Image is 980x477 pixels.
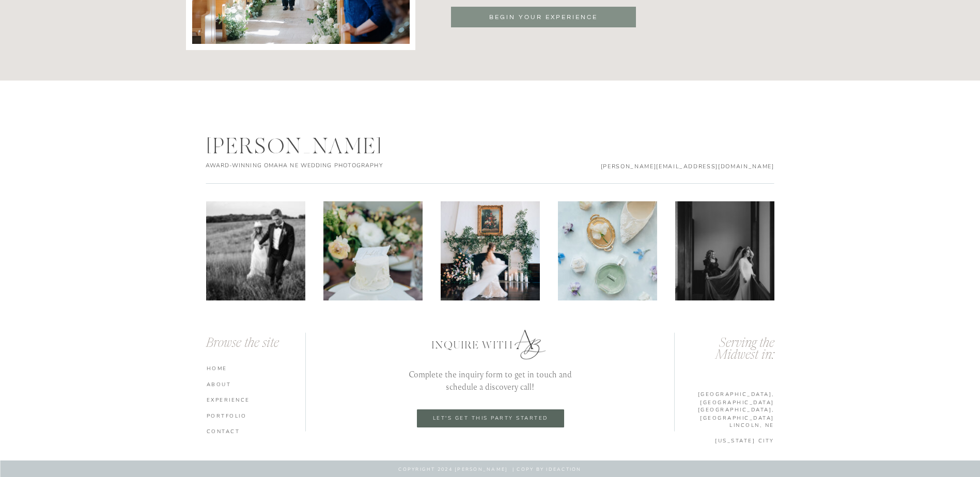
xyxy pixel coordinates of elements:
i: Serving the Midwest in: [715,337,774,362]
img: Anna Brace Photography - Kansas City Wedding Photographer-132 [558,201,657,300]
img: The World Food Prize Hall Wedding Photos-7 [675,201,774,300]
a: CONTACT [207,427,308,435]
img: The Kentucky Castle Editorial-2 [323,201,423,300]
a: lINCOLN, ne [673,421,774,428]
p: [PERSON_NAME][EMAIL_ADDRESS][DOMAIN_NAME] [595,162,774,170]
h2: AWARD-WINNING omaha ne wedding photography [206,162,403,170]
a: [GEOGRAPHIC_DATA], [GEOGRAPHIC_DATA] [673,406,774,413]
a: HOME [207,364,308,372]
p: COPYRIGHT 2024 [PERSON_NAME] | copy by ideaction [306,466,675,473]
a: experience [207,396,308,403]
a: [GEOGRAPHIC_DATA], [GEOGRAPHIC_DATA] [673,390,774,397]
a: portfolio [207,412,308,419]
p: Inquire with [431,338,557,350]
a: BEGIN YOUR EXPERIENCE [473,12,614,23]
a: [US_STATE] cITY [673,437,774,444]
div: [PERSON_NAME] [207,134,403,157]
img: Corbin + Sarah - Farewell Party-96 [206,201,305,300]
p: Complete the inquiry form to get in touch and schedule a discovery call! [397,368,583,392]
a: ABOUT [207,380,308,388]
img: Oakwood-2 [441,201,540,300]
a: let's get this party started [425,415,556,422]
i: Browse the site [206,337,279,350]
